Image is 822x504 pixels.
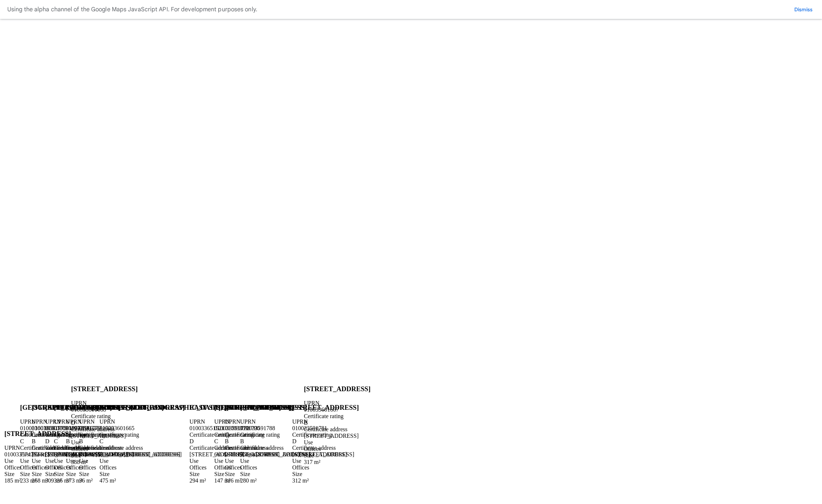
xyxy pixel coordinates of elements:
[20,471,164,477] div: Size
[20,425,164,432] div: 010033601666
[292,438,359,445] div: D
[4,451,71,458] div: 010033574712
[20,404,164,412] h3: [GEOGRAPHIC_DATA], [STREET_ADDRESS]
[20,464,164,471] div: Offices
[99,425,291,432] div: 010033601665
[99,418,291,425] div: UPRN
[20,418,164,425] div: UPRN
[4,458,71,464] div: Use
[20,445,164,451] div: Certificate address
[66,458,180,464] div: Use
[292,432,359,438] div: Certificate rating
[20,458,164,464] div: Use
[99,458,291,464] div: Use
[99,404,291,412] h3: FIRST FLOOR [GEOGRAPHIC_DATA], [STREET_ADDRESS]
[66,425,180,432] div: 010033591779
[66,404,180,412] h3: [STREET_ADDRESS]
[20,438,164,445] div: C
[66,438,180,445] div: B
[292,477,359,484] div: 312 m²
[7,4,257,15] div: Using the alpha channel of the Google Maps JavaScript API. For development purposes only.
[304,385,371,393] h3: [STREET_ADDRESS]
[20,477,164,484] div: 233 m²
[71,385,138,393] h3: [STREET_ADDRESS]
[99,464,291,471] div: Offices
[4,445,71,451] div: UPRN
[66,445,180,451] div: Certificate address
[99,445,291,451] div: Certificate address
[4,464,71,471] div: Offices
[66,451,180,458] div: [GEOGRAPHIC_DATA][STREET_ADDRESS]
[292,418,359,425] div: UPRN
[4,471,71,477] div: Size
[292,451,359,458] div: [STREET_ADDRESS]
[66,464,180,471] div: Offices
[99,432,291,438] div: Certificate rating
[66,418,180,425] div: UPRN
[20,432,164,438] div: Certificate rating
[792,6,815,13] button: Dismiss
[4,430,71,438] h3: [STREET_ADDRESS]
[66,477,180,484] div: 373 m²
[99,477,291,484] div: 475 m²
[66,432,180,438] div: Certificate rating
[292,404,359,412] h3: [STREET_ADDRESS]
[292,471,359,477] div: Size
[292,425,359,432] div: 010033591781
[292,458,359,464] div: Use
[66,471,180,477] div: Size
[4,477,71,484] div: 185 m²
[99,451,291,458] div: First Floor, [STREET_ADDRESS]
[292,445,359,451] div: Certificate address
[99,471,291,477] div: Size
[20,451,164,458] div: First Floor, [STREET_ADDRESS]
[99,438,291,445] div: C
[292,464,359,471] div: Offices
